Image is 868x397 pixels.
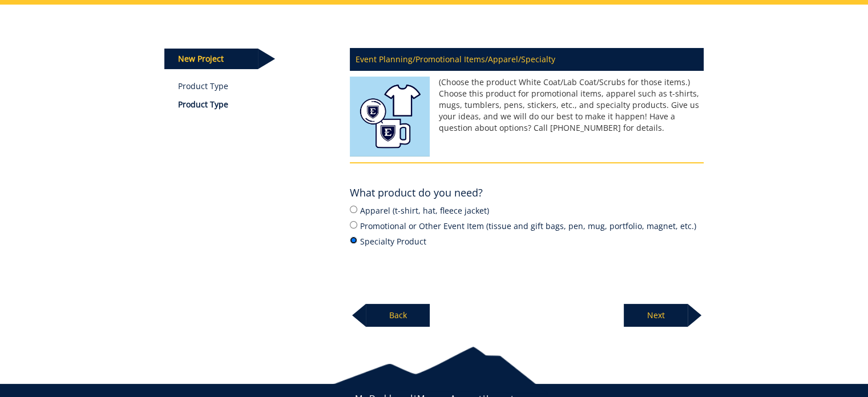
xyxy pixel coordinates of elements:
label: Specialty Product [350,235,704,247]
input: Apparel (t-shirt, hat, fleece jacket) [350,206,357,213]
h4: What product do you need? [350,187,483,199]
a: Product Type [178,81,333,92]
label: Promotional or Other Event Item (tissue and gift bags, pen, mug, portfolio, magnet, etc.) [350,219,704,232]
p: New Project [164,49,258,69]
input: Specialty Product [350,236,357,244]
label: Apparel (t-shirt, hat, fleece jacket) [350,204,704,216]
p: (Choose the product White Coat/Lab Coat/Scrubs for those items.) Choose this product for promotio... [350,77,704,134]
p: Product Type [178,99,333,110]
p: Next [624,304,688,327]
input: Promotional or Other Event Item (tissue and gift bags, pen, mug, portfolio, magnet, etc.) [350,221,357,228]
p: Event Planning/Promotional Items/Apparel/Specialty [350,48,704,71]
p: Back [366,304,430,327]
